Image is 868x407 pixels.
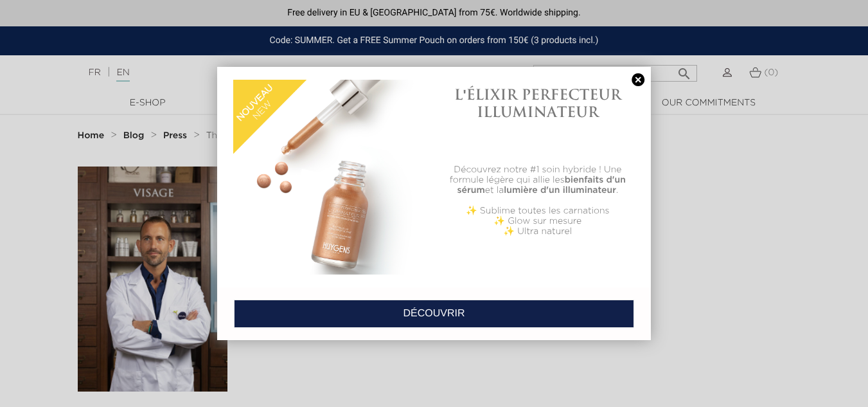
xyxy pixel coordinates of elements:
p: ✨ Glow sur mesure [441,216,635,226]
h1: L'ÉLIXIR PERFECTEUR ILLUMINATEUR [441,86,635,120]
p: Découvrez notre #1 soin hybride ! Une formule légère qui allie les et la . [441,165,635,195]
p: ✨ Ultra naturel [441,226,635,237]
p: ✨ Sublime toutes les carnations [441,206,635,216]
b: bienfaits d'un sérum [457,176,626,195]
b: lumière d'un illuminateur [504,186,616,195]
a: DÉCOUVRIR [234,300,635,328]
